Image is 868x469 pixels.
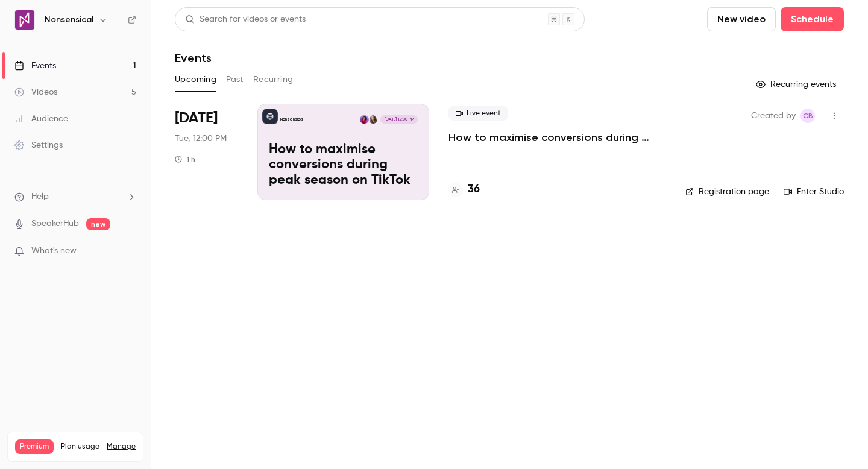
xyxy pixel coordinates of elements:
[269,142,418,189] p: How to maximise conversions during peak season on TikTok
[750,75,844,94] button: Recurring events
[175,109,218,128] span: [DATE]
[107,442,136,452] a: Manage
[14,190,136,203] li: help-dropdown-opener
[448,130,666,145] a: How to maximise conversions during peak season on TikTok
[86,218,110,230] span: new
[31,245,77,257] span: What's new
[14,113,68,125] div: Audience
[185,13,306,26] div: Search for videos or events
[280,116,303,122] p: Nonsensical
[800,109,815,123] span: Cristina Bertagna
[175,51,212,65] h1: Events
[751,109,796,123] span: Created by
[45,14,93,26] h6: Nonsensical
[253,70,294,89] button: Recurring
[14,60,56,72] div: Events
[15,10,34,30] img: Nonsensical
[175,70,216,89] button: Upcoming
[707,7,776,31] button: New video
[360,115,368,124] img: Melina Lee
[685,186,769,198] a: Registration page
[784,186,844,198] a: Enter Studio
[257,104,429,200] a: How to maximise conversions during peak season on TikTokNonsensicalNilam AtodoriaMelina Lee[DATE]...
[15,439,54,454] span: Premium
[122,246,136,257] iframe: Noticeable Trigger
[448,106,508,121] span: Live event
[468,181,480,198] h4: 36
[226,70,244,89] button: Past
[31,190,49,203] span: Help
[175,133,227,145] span: Tue, 12:00 PM
[380,115,417,124] span: [DATE] 12:00 PM
[175,104,238,200] div: Sep 30 Tue, 12:00 PM (Europe/London)
[803,109,813,123] span: CB
[14,139,63,151] div: Settings
[369,115,377,124] img: Nilam Atodoria
[14,86,57,98] div: Videos
[448,181,480,198] a: 36
[781,7,844,31] button: Schedule
[175,154,195,164] div: 1 h
[61,442,99,452] span: Plan usage
[31,218,79,230] a: SpeakerHub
